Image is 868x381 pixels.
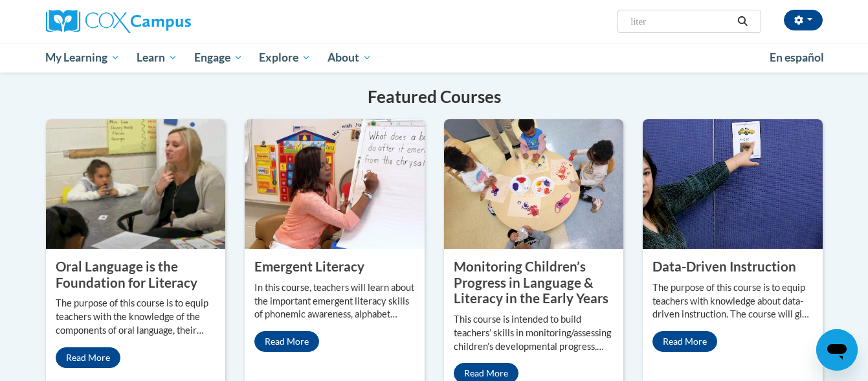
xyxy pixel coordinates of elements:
[250,43,319,73] a: Explore
[259,50,311,65] span: Explore
[652,331,717,352] a: Read More
[254,281,415,322] p: In this course, teachers will learn about the important emergent literacy skills of phonemic awar...
[643,119,823,249] img: Data-Driven Instruction
[27,43,842,73] div: Main menu
[652,259,796,274] property: Data-Driven Instruction
[770,51,824,64] span: En español
[733,14,752,29] button: Search
[46,84,823,110] h4: Featured Courses
[137,50,177,65] span: Learn
[816,329,858,371] iframe: Button to launch messaging window
[784,10,823,30] button: Account Settings
[46,10,191,33] img: Cox Campus
[254,331,319,352] a: Read More
[56,297,216,338] p: The purpose of this course is to equip teachers with the knowledge of the components of oral lang...
[38,43,129,73] a: My Learning
[328,50,372,65] span: About
[128,43,186,73] a: Learn
[254,259,364,274] property: Emergent Literacy
[444,119,624,249] img: Monitoring Children’s Progress in Language & Literacy in the Early Years
[56,259,197,290] property: Oral Language is the Foundation for Literacy
[186,43,251,73] a: Engage
[56,347,120,368] a: Read More
[319,43,380,73] a: About
[761,44,832,71] a: En español
[629,14,733,29] input: Search Courses
[454,259,608,306] property: Monitoring Children’s Progress in Language & Literacy in the Early Years
[245,119,425,249] img: Emergent Literacy
[46,119,226,249] img: Oral Language is the Foundation for Literacy
[45,50,120,65] span: My Learning
[46,10,292,33] a: Cox Campus
[652,281,813,322] p: The purpose of this course is to equip teachers with knowledge about data-driven instruction. The...
[194,50,243,65] span: Engage
[454,313,614,354] p: This course is intended to build teachers’ skills in monitoring/assessing children’s developmenta...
